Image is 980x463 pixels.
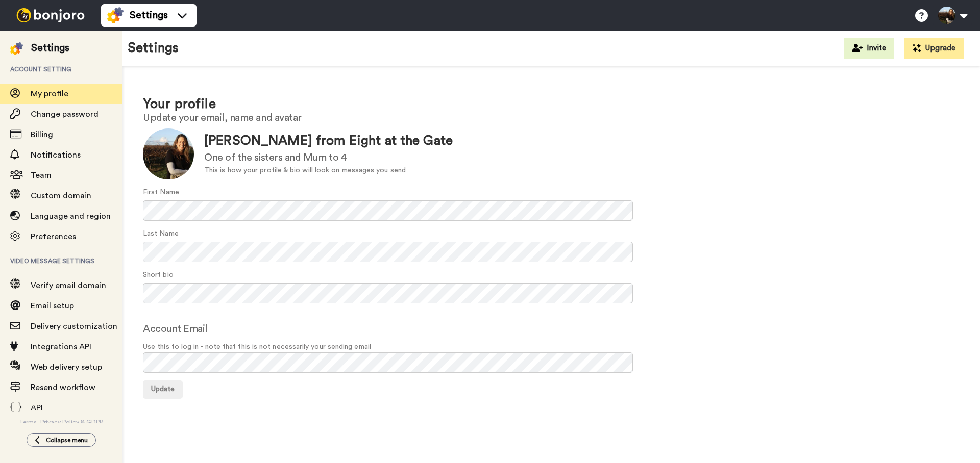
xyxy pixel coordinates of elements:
div: [PERSON_NAME] from Eight at the Gate [204,132,453,150]
span: Integrations API [31,343,91,351]
span: Delivery customization [31,322,117,330]
span: Language and region [31,212,111,220]
span: Email setup [31,302,74,310]
span: API [31,404,43,412]
label: Last Name [143,228,179,239]
button: Upgrade [904,38,964,59]
div: Settings [31,41,69,55]
h1: Your profile [143,97,960,112]
label: First Name [143,187,179,198]
div: One of the sisters and Mum to 4 [204,150,453,165]
span: Verify email domain [31,281,106,290]
img: settings-colored.svg [10,42,23,55]
span: Resend workflow [31,383,95,392]
span: Billing [31,131,53,139]
span: Preferences [31,233,76,241]
span: Use this to log in - note that this is not necessarily your sending email [143,342,960,352]
span: Custom domain [31,192,91,200]
span: Notifications [31,151,81,159]
button: Invite [844,38,894,59]
label: Account Email [143,321,208,337]
span: Change password [31,110,99,118]
button: Collapse menu [27,433,96,447]
span: Collapse menu [46,436,88,444]
img: settings-colored.svg [107,7,124,23]
span: Team [31,171,52,179]
h1: Settings [128,41,179,56]
span: My profile [31,90,68,98]
span: Web delivery setup [31,363,102,371]
span: Settings [130,8,168,22]
h2: Update your email, name and avatar [143,112,960,123]
div: This is how your profile & bio will look on messages you send [204,165,453,176]
img: bj-logo-header-white.svg [12,8,89,22]
span: Update [151,385,175,393]
label: Short bio [143,270,174,280]
button: Update [143,380,183,399]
